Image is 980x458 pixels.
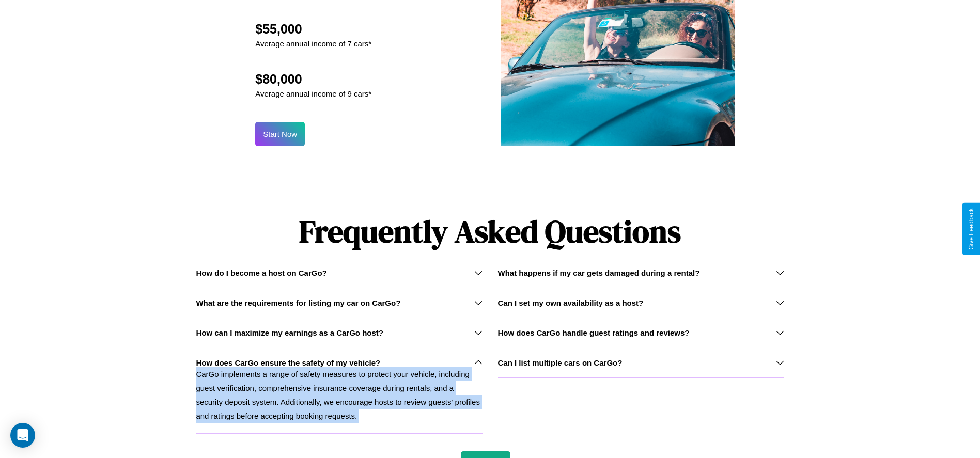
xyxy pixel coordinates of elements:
h3: Can I set my own availability as a host? [498,298,644,307]
p: Average annual income of 7 cars* [255,37,371,51]
p: CarGo implements a range of safety measures to protect your vehicle, including guest verification... [196,367,482,423]
div: Open Intercom Messenger [10,423,35,448]
h3: How can I maximize my earnings as a CarGo host? [196,328,383,337]
div: Give Feedback [968,208,975,250]
h3: What happens if my car gets damaged during a rental? [498,269,700,277]
h3: How do I become a host on CarGo? [196,269,326,277]
p: Average annual income of 9 cars* [255,87,371,101]
h2: $80,000 [255,72,371,87]
h3: What are the requirements for listing my car on CarGo? [196,298,400,307]
h3: Can I list multiple cars on CarGo? [498,358,623,367]
h3: How does CarGo ensure the safety of my vehicle? [196,358,380,367]
h1: Frequently Asked Questions [196,205,784,258]
button: Start Now [255,122,305,146]
h2: $55,000 [255,22,371,37]
h3: How does CarGo handle guest ratings and reviews? [498,328,690,337]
